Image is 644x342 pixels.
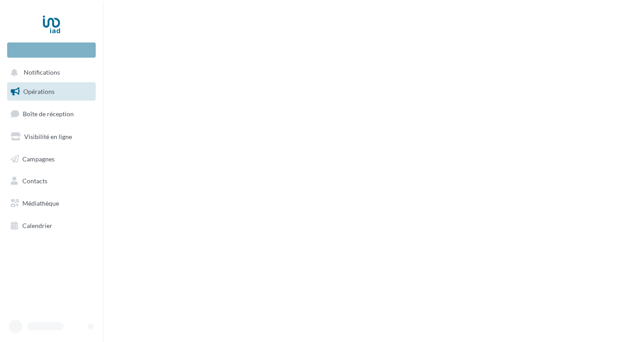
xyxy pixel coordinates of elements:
[5,104,97,123] a: Boîte de réception
[5,127,97,146] a: Visibilité en ligne
[5,82,97,101] a: Opérations
[5,216,97,235] a: Calendrier
[22,177,47,185] span: Contacts
[22,199,59,207] span: Médiathèque
[22,222,52,229] span: Calendrier
[5,172,97,190] a: Contacts
[5,194,97,213] a: Médiathèque
[23,88,55,95] span: Opérations
[24,69,60,76] span: Notifications
[23,110,74,118] span: Boîte de réception
[22,155,55,162] span: Campagnes
[5,150,97,169] a: Campagnes
[24,133,72,140] span: Visibilité en ligne
[7,42,96,58] div: Nouvelle campagne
